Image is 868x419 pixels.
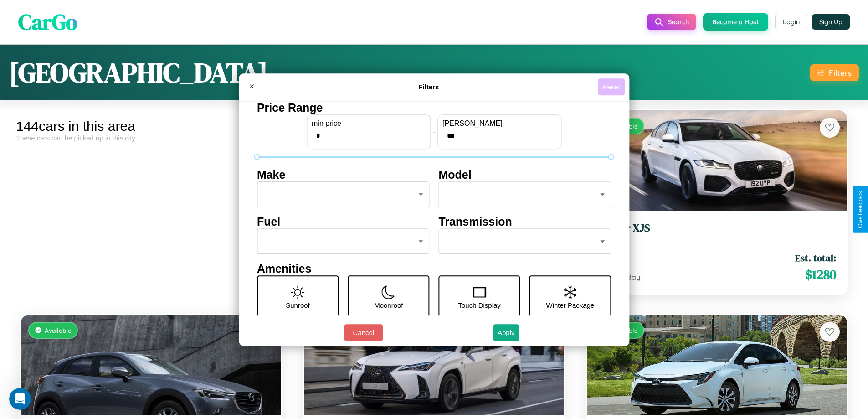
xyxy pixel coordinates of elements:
[312,119,426,128] label: min price
[257,168,430,181] h4: Make
[45,326,72,334] span: Available
[598,222,836,235] h3: Jaguar XJS
[493,324,519,341] button: Apply
[668,18,689,26] span: Search
[286,299,310,311] p: Sunroof
[857,191,863,228] div: Give Feedback
[703,13,768,31] button: Become a Host
[439,168,611,181] h4: Model
[16,119,286,134] div: 144 cars in this area
[257,262,611,275] h4: Amenities
[647,14,696,30] button: Search
[805,265,836,284] span: $ 1280
[812,14,850,30] button: Sign Up
[257,101,611,114] h4: Price Range
[257,215,430,228] h4: Fuel
[260,83,598,91] h4: Filters
[795,251,836,264] span: Est. total:
[810,64,859,81] button: Filters
[439,215,611,228] h4: Transmission
[546,299,595,311] p: Winter Package
[458,299,500,311] p: Touch Display
[829,68,852,78] div: Filters
[344,324,383,341] button: Cancel
[775,14,807,30] button: Login
[374,299,403,311] p: Moonroof
[16,134,286,142] div: These cars can be picked up in this city.
[598,222,836,244] a: Jaguar XJS2020
[433,125,435,138] p: -
[621,273,640,282] span: / day
[9,388,31,410] iframe: Intercom live chat
[18,7,77,37] span: CarGo
[598,78,625,95] button: Reset
[442,119,556,128] label: [PERSON_NAME]
[9,54,268,91] h1: [GEOGRAPHIC_DATA]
